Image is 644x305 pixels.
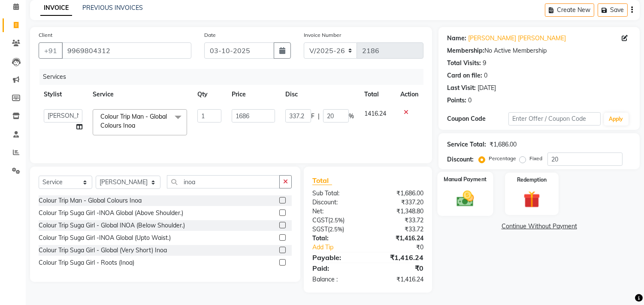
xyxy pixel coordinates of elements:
button: Apply [604,113,629,126]
div: Colour Trip Suga Girl -INOA Global (Above Shoulder.) [39,209,183,218]
div: Balance : [306,275,368,284]
div: ₹1,416.24 [368,275,430,284]
div: [DATE] [478,84,496,93]
div: ( ) [306,216,368,225]
th: Total [359,85,395,104]
input: Search or Scan [167,175,280,188]
div: ₹1,686.00 [490,140,517,149]
a: [PERSON_NAME] [PERSON_NAME] [468,34,566,43]
button: Save [598,3,628,17]
div: Colour Trip Suga Girl - Global (Very Short) Inoa [39,246,167,255]
th: Price [227,85,280,104]
div: Total Visits: [447,59,481,68]
span: 1416.24 [364,110,386,117]
div: 0 [468,96,472,105]
th: Service [88,85,192,104]
a: x [135,122,139,129]
label: Date [204,31,216,39]
div: ₹33.72 [368,225,430,234]
th: Action [395,85,423,104]
div: 9 [483,59,486,68]
div: Colour Trip Suga Girl -INOA Global (Upto Waist.) [39,233,171,242]
a: Continue Without Payment [440,222,638,231]
a: INVOICE [40,0,72,16]
span: | [318,112,320,121]
span: SGST [312,225,328,233]
span: % [349,112,354,121]
span: F [311,112,314,121]
div: ₹0 [368,263,430,273]
div: Service Total: [447,140,486,149]
div: ₹1,348.80 [368,207,430,216]
button: Create New [545,3,594,17]
img: _gift.svg [518,189,545,210]
div: Sub Total: [306,189,368,198]
span: Total [312,176,332,185]
label: Client [39,31,52,39]
img: _cash.svg [451,189,480,209]
a: PREVIOUS INVOICES [82,4,143,12]
input: Enter Offer / Coupon Code [508,112,600,126]
th: Stylist [39,85,88,104]
button: +91 [39,42,63,59]
a: Add Tip [306,243,378,252]
div: Discount: [447,155,474,164]
span: 2.5% [330,217,343,224]
div: Card on file: [447,71,482,80]
div: Payable: [306,252,368,263]
div: Points: [447,96,466,105]
div: ₹1,416.24 [368,252,430,263]
div: ₹1,416.24 [368,234,430,243]
div: 0 [484,71,487,80]
span: 2.5% [330,226,342,233]
div: Discount: [306,198,368,207]
div: Total: [306,234,368,243]
th: Qty [192,85,227,104]
div: Colour Trip Man - Global Colours Inoa [39,196,142,205]
input: Search by Name/Mobile/Email/Code [62,42,191,59]
label: Percentage [489,155,516,162]
div: ₹337.20 [368,198,430,207]
div: Net: [306,207,368,216]
div: ₹1,686.00 [368,189,430,198]
span: CGST [312,216,328,224]
div: Membership: [447,46,484,55]
div: ₹33.72 [368,216,430,225]
div: ( ) [306,225,368,234]
label: Invoice Number [304,31,341,39]
label: Redemption [517,176,547,184]
div: Coupon Code [447,114,508,123]
div: Name: [447,34,466,43]
div: No Active Membership [447,46,631,55]
label: Fixed [529,155,542,162]
div: Colour Trip Suga Girl - Roots (Inoa) [39,258,134,267]
div: Paid: [306,263,368,273]
div: Services [39,69,430,85]
span: Colour Trip Man - Global Colours Inoa [100,113,167,129]
label: Manual Payment [444,175,487,183]
div: ₹0 [378,243,430,252]
th: Disc [280,85,359,104]
div: Colour Trip Suga Girl - Global INOA (Below Shoulder.) [39,221,185,230]
div: Last Visit: [447,84,476,93]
